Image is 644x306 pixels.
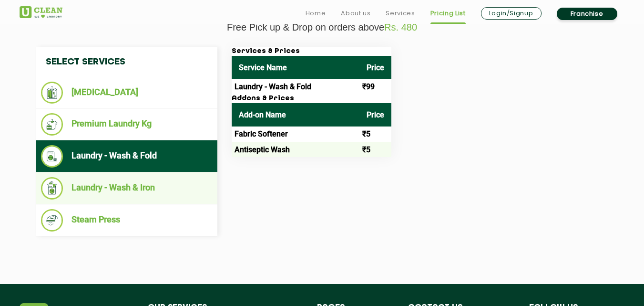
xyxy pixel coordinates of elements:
[41,177,63,200] img: Laundry - Wash & Iron
[359,103,391,127] th: Price
[232,127,359,142] td: Fabric Softener
[41,82,63,104] img: Dry Cleaning
[359,79,391,95] td: ₹99
[41,113,213,136] li: Premium Laundry Kg
[36,47,217,77] h4: Select Services
[41,113,63,136] img: Premium Laundry Kg
[359,127,391,142] td: ₹5
[41,209,213,232] li: Steam Press
[557,8,617,20] a: Franchise
[232,79,359,95] td: Laundry - Wash & Fold
[232,142,359,157] td: Antiseptic Wash
[232,56,359,79] th: Service Name
[41,82,213,104] li: [MEDICAL_DATA]
[359,142,391,157] td: ₹5
[41,209,63,232] img: Steam Press
[430,8,466,19] a: Pricing List
[20,22,625,33] p: Free Pick up & Drop on orders above
[41,145,213,168] li: Laundry - Wash & Fold
[359,56,391,79] th: Price
[386,8,415,19] a: Services
[20,6,62,18] img: UClean Laundry and Dry Cleaning
[232,103,359,127] th: Add-on Name
[306,8,326,19] a: Home
[232,95,391,103] h3: Addons & Prices
[341,8,370,19] a: About us
[232,47,391,56] h3: Services & Prices
[384,22,417,32] span: Rs. 480
[41,145,63,168] img: Laundry - Wash & Fold
[41,177,213,200] li: Laundry - Wash & Iron
[481,7,542,20] a: Login/Signup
